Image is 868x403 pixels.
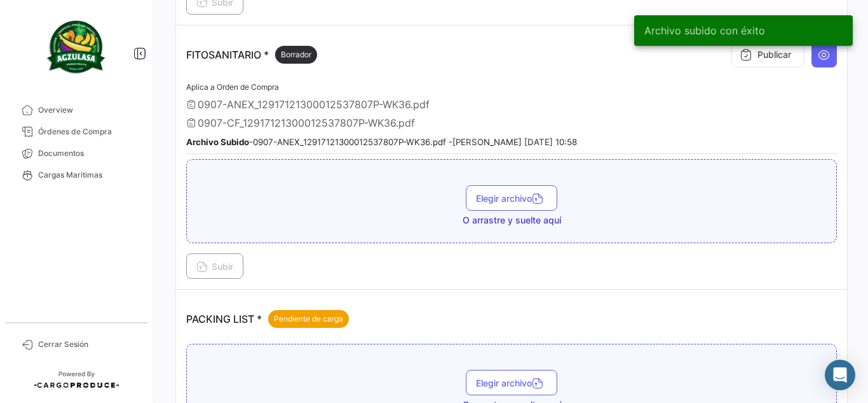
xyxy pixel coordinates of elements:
span: Aplica a Orden de Compra [186,82,279,92]
span: Archivo subido con éxito [644,24,765,37]
span: Documentos [38,148,137,159]
span: Subir [196,261,233,272]
span: 0907-ANEX_12917121300012537807P-WK36.pdf [198,98,430,111]
span: Overview [38,104,137,116]
a: Cargas Marítimas [10,164,142,186]
button: Elegir archivo [466,370,557,395]
span: Cargas Marítimas [38,169,137,181]
p: PACKING LIST * [186,310,349,328]
span: Elegir archivo [476,378,547,388]
p: FITOSANITARIO * [186,46,317,64]
small: - 0907-ANEX_12917121300012537807P-WK36.pdf - [PERSON_NAME] [DATE] 10:58 [186,137,577,147]
span: O arrastre y suelte aquí [463,214,561,227]
span: Borrador [281,49,311,60]
img: agzulasa-logo.png [44,15,108,79]
span: Órdenes de Compra [38,126,137,138]
span: Elegir archivo [476,193,547,204]
a: Overview [10,99,142,121]
span: 0907-CF_12917121300012537807P-WK36.pdf [198,117,415,129]
a: Órdenes de Compra [10,121,142,143]
a: Documentos [10,143,142,164]
span: Pendiente de carga [274,313,343,325]
button: Subir [186,253,243,279]
button: Elegir archivo [466,185,557,211]
span: Cerrar Sesión [38,339,137,350]
div: Abrir Intercom Messenger [825,360,855,390]
b: Archivo Subido [186,137,249,147]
